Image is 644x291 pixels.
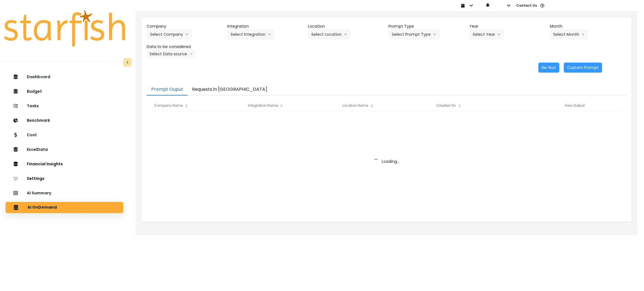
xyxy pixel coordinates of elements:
[564,63,602,73] button: Custom Prompt
[227,29,274,39] button: Select Integrationarrow down line
[147,29,192,39] button: Select Companyarrow down line
[27,118,50,123] p: Benchmark
[151,100,245,111] div: Company Name
[27,147,48,152] p: ExcelData
[457,104,462,108] svg: sort
[188,84,272,96] button: Requests in [GEOGRAPHIC_DATA]
[469,29,504,39] button: Select Yeararrow down line
[27,75,50,79] p: Dashboard
[308,23,384,29] header: Location
[185,32,189,37] svg: arrow down line
[184,104,189,108] svg: sort
[469,23,546,29] header: Year
[27,191,51,195] p: AI Summary
[497,32,501,37] svg: arrow down line
[581,32,585,37] svg: arrow left line
[147,44,223,50] header: Data to be considered.
[147,23,223,29] header: Company
[6,115,123,126] button: Benchmark
[147,50,195,58] button: Select Data sourcearrow down line
[6,86,123,97] button: Budget
[147,84,188,96] button: Prompt Ouput
[344,32,347,37] svg: arrow down line
[27,89,42,94] p: Budget
[190,51,193,57] svg: arrow down line
[434,100,527,111] div: Created On
[27,104,39,108] p: Tasks
[27,205,57,210] p: AI OnDemand
[389,23,465,29] header: Prompt Type
[6,71,123,82] button: Dashboard
[279,104,284,108] svg: sort
[6,158,123,170] button: Financial Insights
[6,129,123,140] button: Cost
[339,100,433,111] div: Location Name
[6,202,123,213] button: AI OnDemand
[370,104,374,108] svg: sort
[6,100,123,111] button: Tasks
[382,159,399,164] span: Loading...
[433,32,436,37] svg: arrow down line
[245,100,339,111] div: Integration Name
[538,63,559,73] button: Re-Run
[227,23,304,29] header: Integration
[550,29,588,39] button: Select Montharrow left line
[308,29,351,39] button: Select Locationarrow down line
[6,173,123,184] button: Settings
[6,187,123,199] button: AI Summary
[550,23,626,29] header: Month
[268,32,271,37] svg: arrow down line
[389,29,440,39] button: Select Prompt Typearrow down line
[527,100,622,111] div: View Output
[27,133,37,137] p: Cost
[6,144,123,155] button: ExcelData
